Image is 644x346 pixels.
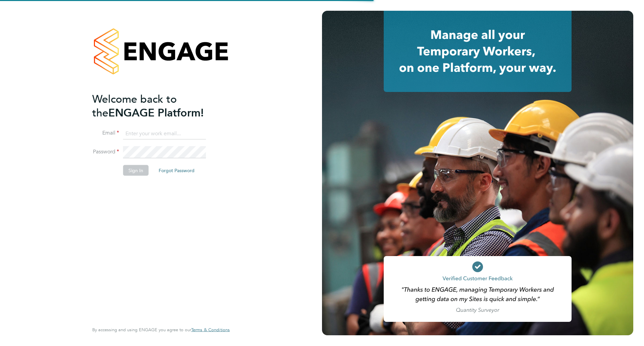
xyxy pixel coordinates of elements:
[191,327,230,333] a: Terms & Conditions
[191,327,230,333] span: Terms & Conditions
[123,128,206,140] input: Enter your work email...
[153,165,200,176] button: Forgot Password
[92,148,119,155] label: Password
[92,130,119,137] label: Email
[92,92,223,119] h2: ENGAGE Platform!
[123,165,149,176] button: Sign In
[92,327,230,333] span: By accessing and using ENGAGE you agree to our
[92,92,177,119] span: Welcome back to the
